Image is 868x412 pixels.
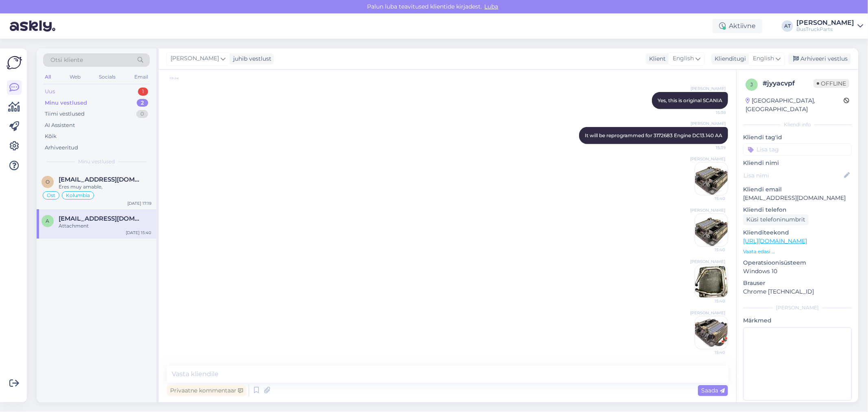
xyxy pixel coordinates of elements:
[750,81,753,88] span: j
[45,132,57,140] div: Kõik
[46,179,50,185] span: o
[133,72,150,82] div: Email
[138,88,148,96] div: 1
[690,259,725,265] span: [PERSON_NAME]
[45,88,55,96] div: Uus
[746,96,844,114] div: [GEOGRAPHIC_DATA], [GEOGRAPHIC_DATA]
[796,26,854,33] div: BusTruckParts
[658,97,722,103] span: Yes, this is original SCANIA
[743,214,809,225] div: Küsi telefoninumbrit
[796,20,863,33] a: [PERSON_NAME]BusTruckParts
[695,316,728,349] img: Attachment
[585,132,722,138] span: It will be reprogrammed for 3172683 Engine DC13.140 AA
[743,316,852,325] p: Märkmed
[45,144,78,152] div: Arhiveeritud
[743,259,852,267] p: Operatsioonisüsteem
[695,298,725,304] span: 15:40
[713,19,762,33] div: Aktiivne
[127,200,151,206] div: [DATE] 17:19
[45,110,85,118] div: Tiimi vestlused
[691,121,726,127] span: [PERSON_NAME]
[690,156,725,162] span: [PERSON_NAME]
[695,265,728,298] img: Attachment
[695,349,725,355] span: 15:40
[782,20,793,32] div: AT
[743,185,852,194] p: Kliendi email
[43,72,52,82] div: All
[690,310,725,316] span: [PERSON_NAME]
[673,54,694,63] span: English
[743,133,852,142] p: Kliendi tag'id
[743,171,842,180] input: Lisa nimi
[743,228,852,237] p: Klienditeekond
[695,247,725,253] span: 15:40
[753,54,774,63] span: English
[68,72,82,82] div: Web
[763,79,813,88] div: # jyyacvpf
[743,237,807,245] a: [URL][DOMAIN_NAME]
[46,218,50,224] span: a
[97,72,117,82] div: Socials
[136,110,148,118] div: 0
[482,3,501,10] span: Luba
[167,385,246,396] div: Privaatne kommentaar
[701,387,725,394] span: Saada
[691,85,726,92] span: [PERSON_NAME]
[695,214,728,246] img: Attachment
[711,55,746,63] div: Klienditugi
[743,267,852,276] p: Windows 10
[646,55,666,63] div: Klient
[796,20,854,26] div: [PERSON_NAME]
[813,79,849,88] span: Offline
[743,287,852,296] p: Chrome [TECHNICAL_ID]
[47,193,55,198] span: Ost
[59,183,151,191] div: Eres muy amable,
[695,162,728,195] img: Attachment
[743,279,852,287] p: Brauser
[743,121,852,128] div: Kliendi info
[50,56,83,64] span: Otsi kliente
[45,99,87,107] div: Minu vestlused
[743,159,852,167] p: Kliendi nimi
[137,99,148,107] div: 2
[743,194,852,202] p: [EMAIL_ADDRESS][DOMAIN_NAME]
[78,158,115,165] span: Minu vestlused
[743,206,852,214] p: Kliendi telefon
[7,55,22,70] img: Askly Logo
[788,53,851,64] div: Arhiveeri vestlus
[743,248,852,255] p: Vaata edasi ...
[66,193,90,198] span: Kolumbia
[695,110,726,116] span: 15:38
[743,143,852,156] input: Lisa tag
[59,215,143,222] span: altafkhatib23@gmail.com
[45,121,75,129] div: AI Assistent
[743,304,852,311] div: [PERSON_NAME]
[126,230,151,236] div: [DATE] 15:40
[169,75,200,81] span: 15:32
[230,55,271,63] div: juhib vestlust
[171,54,219,63] span: [PERSON_NAME]
[695,195,725,202] span: 15:40
[690,207,725,213] span: [PERSON_NAME]
[59,222,151,230] div: Attachment
[59,176,143,183] span: olgalizeth03@gmail.com
[695,145,726,151] span: 15:39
